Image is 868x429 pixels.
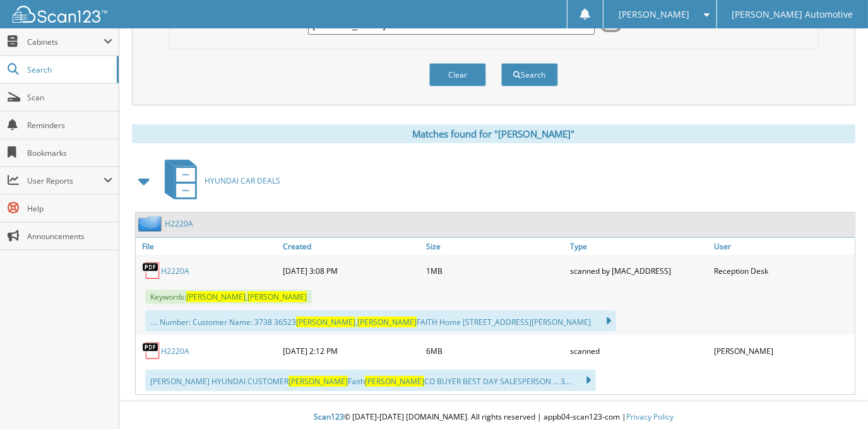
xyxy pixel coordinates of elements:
[365,376,424,387] span: [PERSON_NAME]
[619,11,689,18] span: [PERSON_NAME]
[711,238,855,255] a: User
[567,258,711,283] div: scanned by [MAC_ADDRESS]
[280,238,424,255] a: Created
[27,64,110,75] span: Search
[424,238,568,255] a: Size
[136,238,280,255] a: File
[27,120,112,131] span: Reminders
[567,238,711,255] a: Type
[501,63,558,86] button: Search
[314,411,344,422] span: Scan123
[142,341,161,360] img: PDF.png
[13,6,107,23] img: scan123-logo-white.svg
[145,290,312,304] span: Keywords: ,
[165,218,193,229] a: H2220A
[711,258,855,283] div: Reception Desk
[145,370,596,391] div: [PERSON_NAME] HYUNDAI CUSTOMER Faith CO BUYER BEST DAY SALESPERSON ... 3...
[357,317,417,327] span: [PERSON_NAME]
[27,203,112,214] span: Help
[626,411,674,422] a: Privacy Policy
[27,231,112,242] span: Announcements
[288,376,348,387] span: [PERSON_NAME]
[27,175,104,186] span: User Reports
[161,266,189,276] a: H2220A
[132,124,855,143] div: Matches found for "[PERSON_NAME]"
[27,148,112,158] span: Bookmarks
[138,216,165,232] img: folder2.png
[567,338,711,363] div: scanned
[280,258,424,283] div: [DATE] 3:08 PM
[145,310,616,332] div: .... Number: Customer Name: 3738 36523 , FAITH Home [STREET_ADDRESS][PERSON_NAME]
[280,338,424,363] div: [DATE] 2:12 PM
[732,11,853,18] span: [PERSON_NAME] Automotive
[247,291,307,302] span: [PERSON_NAME]
[157,156,280,206] a: HYUNDAI CAR DEALS
[142,261,161,280] img: PDF.png
[296,317,355,327] span: [PERSON_NAME]
[27,92,112,103] span: Scan
[205,175,280,186] span: HYUNDAI CAR DEALS
[711,338,855,363] div: [PERSON_NAME]
[424,258,568,283] div: 1MB
[424,338,568,363] div: 6MB
[27,37,104,47] span: Cabinets
[429,63,486,86] button: Clear
[186,291,246,302] span: [PERSON_NAME]
[161,346,189,356] a: H2220A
